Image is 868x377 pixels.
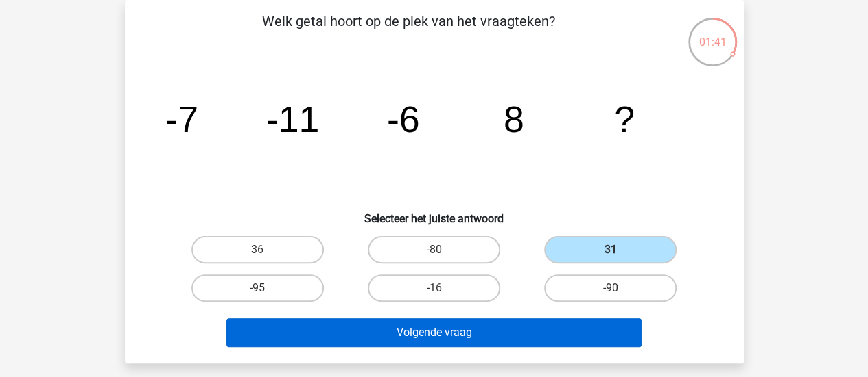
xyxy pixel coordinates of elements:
label: -90 [544,274,677,302]
tspan: 8 [503,99,524,140]
label: 36 [191,236,324,263]
tspan: -7 [165,99,198,140]
label: -95 [191,274,324,302]
tspan: -11 [266,99,319,140]
label: 31 [544,236,677,263]
tspan: -6 [386,99,419,140]
h6: Selecteer het juiste antwoord [147,201,722,225]
label: -16 [368,274,500,302]
div: 01:41 [687,16,738,51]
label: -80 [368,236,500,263]
tspan: ? [614,99,635,140]
button: Volgende vraag [226,318,642,347]
p: Welk getal hoort op de plek van het vraagteken? [147,11,670,52]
